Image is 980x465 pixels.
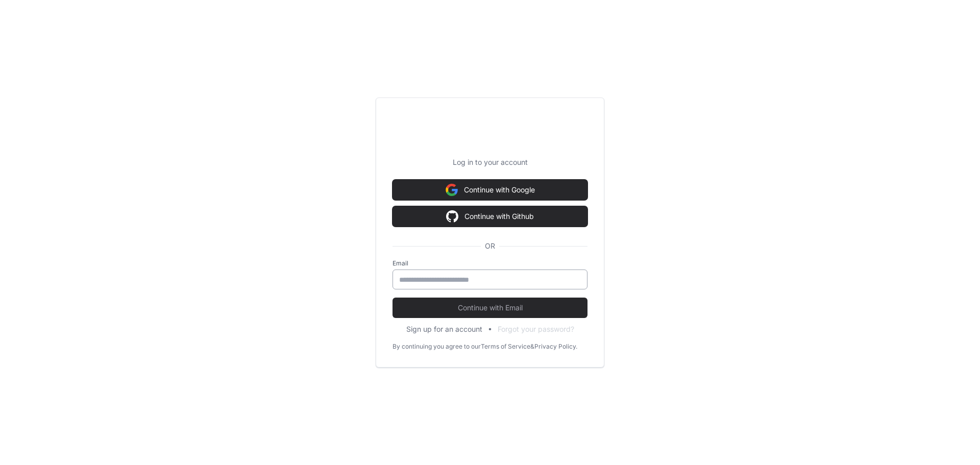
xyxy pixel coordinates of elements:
img: Sign in with google [446,206,458,227]
p: Log in to your account [393,157,587,167]
button: Continue with Google [393,180,587,200]
button: Sign up for an account [406,324,482,334]
button: Continue with Github [393,206,587,227]
span: OR [481,241,499,251]
button: Continue with Email [393,298,587,318]
div: & [530,342,534,351]
div: By continuing you agree to our [393,342,481,351]
img: Sign in with google [446,180,458,200]
button: Forgot your password? [498,324,574,334]
label: Email [393,259,587,267]
span: Continue with Email [393,303,587,313]
a: Terms of Service [481,342,530,351]
a: Privacy Policy. [534,342,577,351]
